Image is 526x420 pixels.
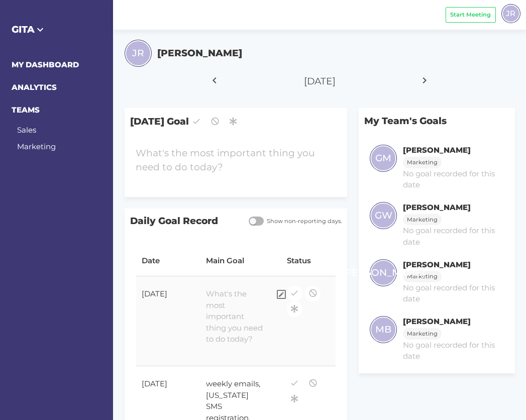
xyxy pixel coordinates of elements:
[12,60,79,69] a: MY DASHBOARD
[206,255,276,267] div: Main Goal
[125,208,243,234] span: Daily Goal Record
[375,208,392,223] span: GW
[403,202,471,212] h6: [PERSON_NAME]
[403,225,503,248] p: No goal recorded for this date
[403,317,471,326] h6: [PERSON_NAME]
[446,7,496,23] button: Start Meeting
[157,46,242,60] h5: [PERSON_NAME]
[407,330,438,338] span: Marketing
[403,214,442,224] a: Marketing
[375,323,391,337] span: MB
[375,151,391,165] span: GM
[403,271,442,280] a: Marketing
[12,23,102,37] h5: GITA
[403,168,503,191] p: No goal recorded for this date
[287,255,330,267] div: Status
[264,217,342,226] span: Show non-reporting days.
[17,125,36,135] a: Sales
[450,11,491,19] span: Start Meeting
[403,328,442,338] a: Marketing
[403,340,503,362] p: No goal recorded for this date
[132,46,144,60] span: JR
[403,157,442,166] a: Marketing
[136,276,200,366] td: [DATE]
[501,4,520,23] div: JR
[142,255,194,267] div: Date
[506,8,515,19] span: JR
[12,104,102,116] h6: TEAMS
[403,282,503,305] p: No goal recorded for this date
[403,145,471,155] h6: [PERSON_NAME]
[125,108,348,135] span: [DATE] Goal
[407,216,438,224] span: Marketing
[359,108,515,134] p: My Team's Goals
[407,158,438,167] span: Marketing
[342,266,425,280] span: [PERSON_NAME]
[12,82,57,92] a: ANALYTICS
[304,75,336,87] span: [DATE]
[17,142,56,151] a: Marketing
[403,260,471,269] h6: [PERSON_NAME]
